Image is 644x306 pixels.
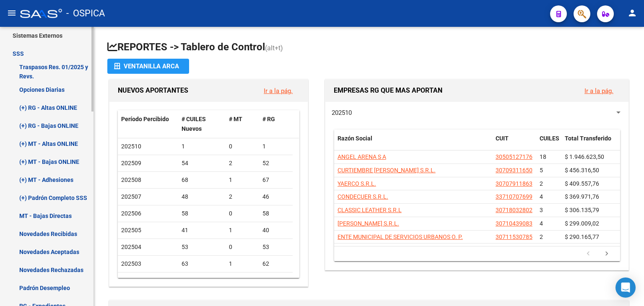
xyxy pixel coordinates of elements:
[338,207,402,213] span: CLASSIC LEATHER S.R.L
[182,226,223,235] div: 41
[182,276,223,285] div: 110
[496,207,532,213] span: 30718032802
[540,207,543,213] span: 3
[229,158,256,168] div: 2
[66,4,105,23] span: - OSPICA
[229,116,242,122] span: # MT
[182,158,223,168] div: 54
[229,209,256,218] div: 0
[565,220,599,227] span: $ 299.009,02
[262,226,289,235] div: 40
[257,83,299,99] button: Ir a la pág.
[264,87,293,95] a: Ir a la pág.
[565,193,599,200] span: $ 369.971,76
[265,44,283,52] span: (alt+t)
[565,167,599,174] span: $ 456.316,50
[229,175,256,185] div: 1
[584,87,613,95] a: Ir a la pág.
[182,116,206,132] span: # CUILES Nuevos
[182,259,223,269] div: 63
[580,249,596,259] a: go to previous page
[536,130,561,157] datatable-header-cell: CUILES
[118,86,188,94] span: NUEVOS APORTANTES
[338,193,388,200] span: CONDECUER S.R.L.
[121,210,141,217] span: 202506
[496,167,532,174] span: 30709311650
[496,193,532,200] span: 33710707699
[182,192,223,202] div: 48
[338,233,463,240] span: ENTE MUNICIPAL DE SERVICIOS URBANOS O. P.
[615,277,636,298] div: Open Intercom Messenger
[540,193,543,200] span: 4
[338,180,376,187] span: YAERCO S.R.L.
[229,276,256,285] div: 2
[262,142,289,151] div: 1
[496,153,532,160] span: 30505127176
[182,175,223,185] div: 68
[262,259,289,269] div: 62
[565,135,611,142] span: Total Transferido
[107,59,189,74] button: Ventanilla ARCA
[121,160,141,166] span: 202509
[121,116,169,122] span: Período Percibido
[262,276,289,285] div: 108
[338,153,386,160] span: ANGEL ARENA S A
[492,130,536,157] datatable-header-cell: CUIT
[540,135,559,142] span: CUILES
[496,180,532,187] span: 30707911863
[561,130,620,157] datatable-header-cell: Total Transferido
[182,142,223,151] div: 1
[7,8,17,18] mat-icon: menu
[627,8,637,18] mat-icon: person
[229,259,256,269] div: 1
[262,209,289,218] div: 58
[262,192,289,202] div: 46
[229,192,256,202] div: 2
[226,110,259,138] datatable-header-cell: # MT
[107,40,631,55] h1: REPORTES -> Tablero de Control
[496,233,532,240] span: 30711530785
[540,180,543,187] span: 2
[121,176,141,183] span: 202508
[496,135,509,142] span: CUIT
[262,175,289,185] div: 67
[540,220,543,227] span: 4
[121,143,141,150] span: 202510
[259,110,293,138] datatable-header-cell: # RG
[229,242,256,252] div: 0
[182,242,223,252] div: 53
[565,207,599,213] span: $ 306.135,79
[121,277,141,284] span: 202502
[334,130,492,157] datatable-header-cell: Razón Social
[332,109,352,117] span: 202510
[338,167,436,174] span: CURTIEMBRE [PERSON_NAME] S.R.L.
[540,167,543,174] span: 5
[334,86,442,94] span: EMPRESAS RG QUE MAS APORTAN
[121,244,141,250] span: 202504
[114,59,182,74] div: Ventanilla ARCA
[338,220,399,227] span: [PERSON_NAME] S.R.L.
[178,110,226,138] datatable-header-cell: # CUILES Nuevos
[262,158,289,168] div: 52
[496,220,532,227] span: 30710439083
[229,142,256,151] div: 0
[540,233,543,240] span: 2
[229,226,256,235] div: 1
[182,209,223,218] div: 58
[565,180,599,187] span: $ 409.557,76
[118,110,178,138] datatable-header-cell: Período Percibido
[338,135,372,142] span: Razón Social
[565,153,604,160] span: $ 1.946.623,50
[262,116,275,122] span: # RG
[121,260,141,267] span: 202503
[540,153,546,160] span: 18
[565,233,599,240] span: $ 290.165,77
[599,249,615,259] a: go to next page
[121,193,141,200] span: 202507
[121,227,141,233] span: 202505
[578,83,620,99] button: Ir a la pág.
[262,242,289,252] div: 53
